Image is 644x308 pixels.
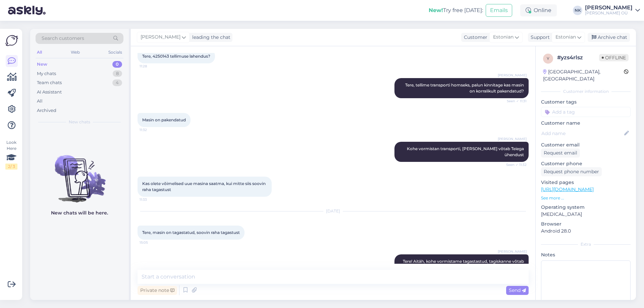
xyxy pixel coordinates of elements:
[498,249,527,254] span: [PERSON_NAME]
[541,120,631,127] p: Customer name
[5,164,17,170] div: 2 / 3
[541,211,631,218] p: [MEDICAL_DATA]
[588,33,630,42] div: Archive chat
[140,197,165,202] span: 11:33
[541,141,631,148] p: Customer email
[37,107,56,114] div: Archived
[541,251,631,258] p: Notes
[403,259,525,270] span: Tere! Aitäh, kohe vormistame tagastastud, tagiskanne võtab reeglina 1-2 tööpäeva. Vabandame viivi...
[541,107,631,117] input: Add a tag
[501,99,527,104] span: Seen ✓ 11:31
[37,89,62,96] div: AI Assistant
[112,61,122,68] div: 0
[429,6,483,14] div: Try free [DATE]:
[486,4,512,17] button: Emails
[5,139,17,170] div: Look Here
[461,34,487,41] div: Customer
[541,195,631,201] p: See more ...
[541,88,631,95] div: Customer information
[405,82,525,94] span: Tere, tellime transporti homseks, palun kinnitage kas masin on korralikult pakendatud?
[543,68,624,82] div: [GEOGRAPHIC_DATA], [GEOGRAPHIC_DATA]
[141,34,180,41] span: [PERSON_NAME]
[140,64,165,69] span: 11:28
[69,48,81,57] div: Web
[407,146,525,157] span: Kohe vormistan transporti, [PERSON_NAME] võtab Teiega ühendust
[493,34,514,41] span: Estonian
[541,167,602,176] div: Request phone number
[541,241,631,247] div: Extra
[599,54,629,61] span: Offline
[37,70,56,77] div: My chats
[541,130,623,137] input: Add name
[138,286,177,295] div: Private note
[541,179,631,186] p: Visited pages
[429,7,443,13] b: New!
[528,34,550,41] div: Support
[585,10,633,16] div: [PERSON_NAME] OÜ
[190,34,230,41] div: leading the chat
[138,208,529,214] div: [DATE]
[585,5,640,16] a: [PERSON_NAME][PERSON_NAME] OÜ
[42,35,84,42] span: Search customers
[37,79,62,86] div: Team chats
[69,119,90,125] span: New chats
[541,221,631,228] p: Browser
[140,240,165,245] span: 15:05
[541,160,631,167] p: Customer phone
[585,5,633,10] div: [PERSON_NAME]
[541,228,631,235] p: Android 28.0
[142,117,186,122] span: Masin on pakendatud
[37,61,47,68] div: New
[541,186,594,192] a: [URL][DOMAIN_NAME]
[547,56,549,61] span: y
[509,287,526,293] span: Send
[501,162,527,167] span: Seen ✓ 11:32
[142,54,210,59] span: Tere, 4250143 tellimuse lahendus?
[5,34,18,47] img: Askly Logo
[541,204,631,211] p: Operating system
[36,48,43,57] div: All
[541,99,631,106] p: Customer tags
[498,136,527,141] span: [PERSON_NAME]
[113,70,122,77] div: 8
[541,148,580,158] div: Request email
[142,181,267,192] span: Kas olete võimelised uue masina saatma, kui mitte siis soovin raha tagastust
[557,54,599,62] div: # yzs4rlsz
[51,209,108,217] p: New chats will be here.
[573,6,582,15] div: NK
[555,34,576,41] span: Estonian
[37,98,43,105] div: All
[30,143,129,203] img: No chats
[112,79,122,86] div: 4
[140,127,165,132] span: 11:32
[498,73,527,78] span: [PERSON_NAME]
[142,230,240,235] span: Tere, masin on tagastatud, soovin raha tagastust
[107,48,123,57] div: Socials
[520,4,557,16] div: Online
